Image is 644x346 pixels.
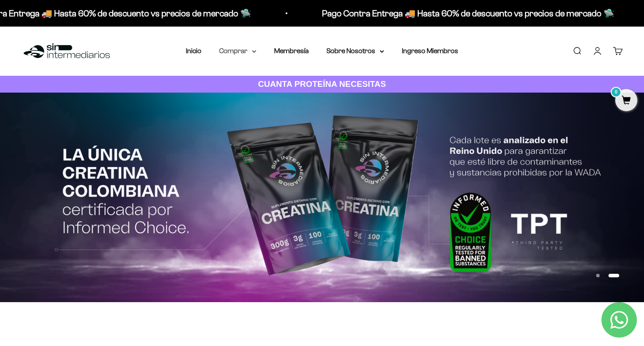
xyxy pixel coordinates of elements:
[611,87,621,97] mark: 0
[326,45,384,57] summary: Sobre Nosotros
[258,79,386,89] strong: CUANTA PROTEÍNA NECESITAS
[322,6,614,20] p: Pago Contra Entrega 🚚 Hasta 60% de descuento vs precios de mercado 🛸
[274,47,309,54] a: Membresía
[402,47,458,54] a: Ingreso Miembros
[219,45,256,57] summary: Comprar
[615,96,637,106] a: 0
[186,47,201,54] a: Inicio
